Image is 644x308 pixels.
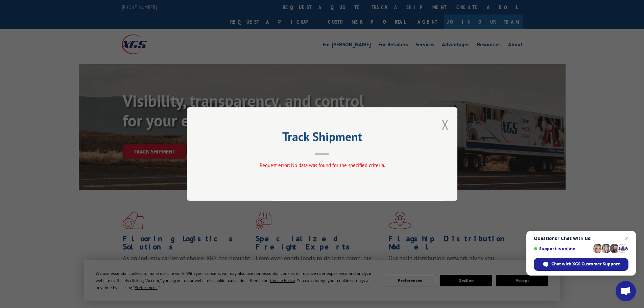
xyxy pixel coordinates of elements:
div: Chat with XGS Customer Support [534,258,628,271]
span: Request error: No data was found for the specified criteria. [259,162,385,168]
button: Close modal [442,116,449,134]
h2: Track Shipment [221,132,424,145]
span: Questions? Chat with us! [534,236,628,241]
div: Open chat [616,281,636,301]
span: Chat with XGS Customer Support [551,261,620,267]
span: Close chat [623,234,631,242]
span: Support is online [534,246,591,251]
